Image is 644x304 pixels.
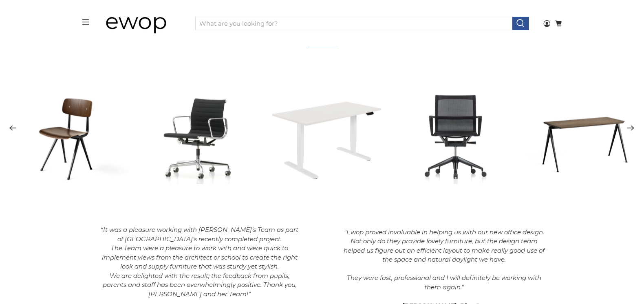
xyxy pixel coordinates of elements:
button: Next [622,119,640,137]
em: “It was a pleasure working with [PERSON_NAME]’s Team as part of [GEOGRAPHIC_DATA]’s recently comp... [101,226,299,243]
button: Previous [4,119,22,137]
input: What are you looking for? [195,17,512,31]
em: "Ewop proved invaluable in helping us with our new office design. Not only do they provide lovely... [344,229,545,291]
em: We are delighted with the result; the feedback from pupils, parents and staff has been overwhelmi... [103,272,297,298]
em: The Team were a pleasure to work with and were quick to implement views from the architect or sch... [102,245,298,271]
